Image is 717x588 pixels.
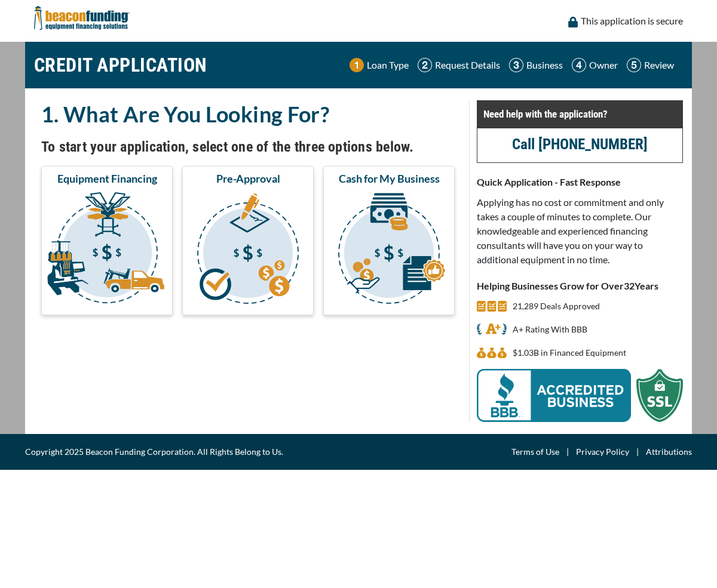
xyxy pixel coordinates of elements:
p: Loan Type [367,58,409,72]
p: This application is secure [581,14,683,28]
img: Step 2 [418,58,432,72]
span: Equipment Financing [57,171,157,186]
span: 32 [624,280,635,291]
a: Terms of Use [511,445,559,459]
a: Call [PHONE_NUMBER] [512,136,648,153]
img: Step 1 [350,58,364,72]
span: Pre-Approval [216,171,280,186]
a: Attributions [646,445,692,459]
button: Equipment Financing [41,166,173,315]
img: lock icon to convery security [568,17,578,27]
span: Cash for My Business [339,171,440,186]
p: $1.03B in Financed Equipment [513,346,626,360]
button: Pre-Approval [182,166,314,315]
a: Privacy Policy [576,445,629,459]
h4: To start your application, select one of the three options below. [41,137,455,157]
img: Equipment Financing [44,190,170,310]
p: 21,289 Deals Approved [513,299,600,313]
span: | [559,445,576,459]
img: BBB Acredited Business and SSL Protection [477,369,683,422]
p: Request Details [435,58,500,72]
button: Cash for My Business [323,166,455,315]
img: Step 3 [509,58,523,72]
p: Applying has no cost or commitment and only takes a couple of minutes to complete. Our knowledgea... [477,195,683,267]
p: Helping Businesses Grow for Over Years [477,279,683,293]
p: A+ Rating With BBB [513,322,587,337]
span: Copyright 2025 Beacon Funding Corporation. All Rights Belong to Us. [25,445,283,459]
p: Review [644,58,674,72]
p: Business [526,58,563,72]
h1: CREDIT APPLICATION [34,48,207,82]
img: Step 5 [627,58,641,72]
h2: 1. What Are You Looking For? [41,100,455,128]
p: Owner [589,58,618,72]
img: Step 4 [572,58,586,72]
img: Cash for My Business [326,190,452,310]
p: Need help with the application? [483,107,676,121]
span: | [629,445,646,459]
p: Quick Application - Fast Response [477,175,683,189]
img: Pre-Approval [185,190,311,310]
